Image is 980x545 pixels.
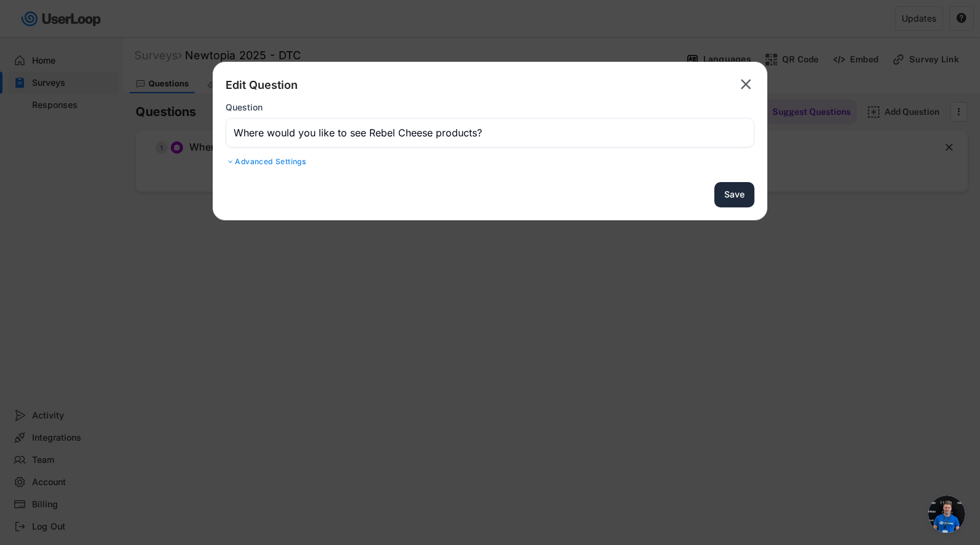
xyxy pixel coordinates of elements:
button: Save [714,182,754,207]
div: Advanced Settings [226,157,754,167]
div: Question [226,102,263,113]
input: Type your question here... [226,118,754,148]
div: Edit Question [226,78,298,93]
text:  [741,75,751,93]
a: Open chat [928,496,965,533]
button:  [737,75,754,94]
